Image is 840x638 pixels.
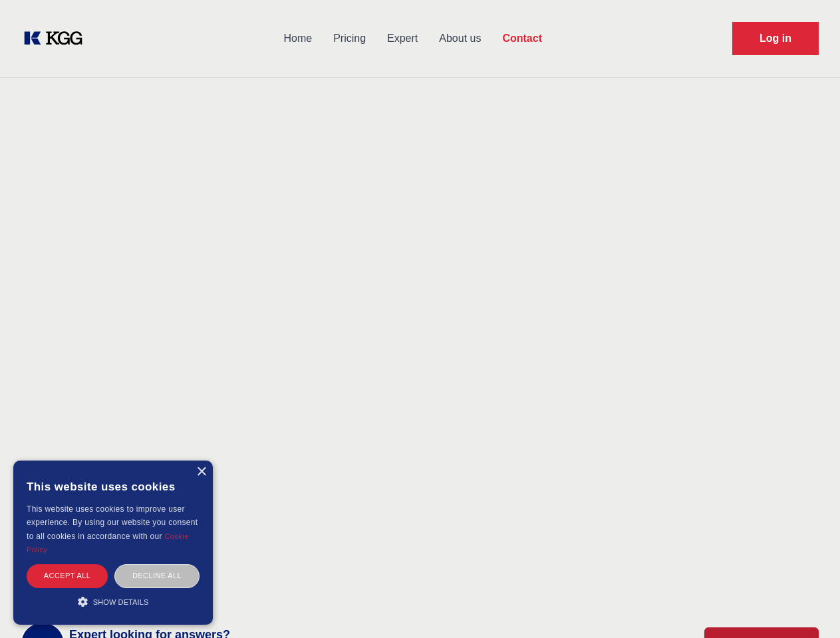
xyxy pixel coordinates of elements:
[196,467,206,477] div: Close
[27,504,198,541] span: This website uses cookies to improve user experience. By using our website you consent to all coo...
[273,21,323,56] a: Home
[323,21,376,56] a: Pricing
[376,21,428,56] a: Expert
[428,21,491,56] a: About us
[732,22,819,55] a: Request Demo
[491,21,553,56] a: Contact
[21,28,93,49] a: KOL Knowledge Platform: Talk to Key External Experts (KEE)
[27,564,108,587] div: Accept all
[93,598,149,606] span: Show details
[773,574,840,638] iframe: Chat Widget
[27,471,200,502] div: This website uses cookies
[114,564,200,587] div: Decline all
[27,595,200,608] div: Show details
[27,532,189,554] a: Cookie Policy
